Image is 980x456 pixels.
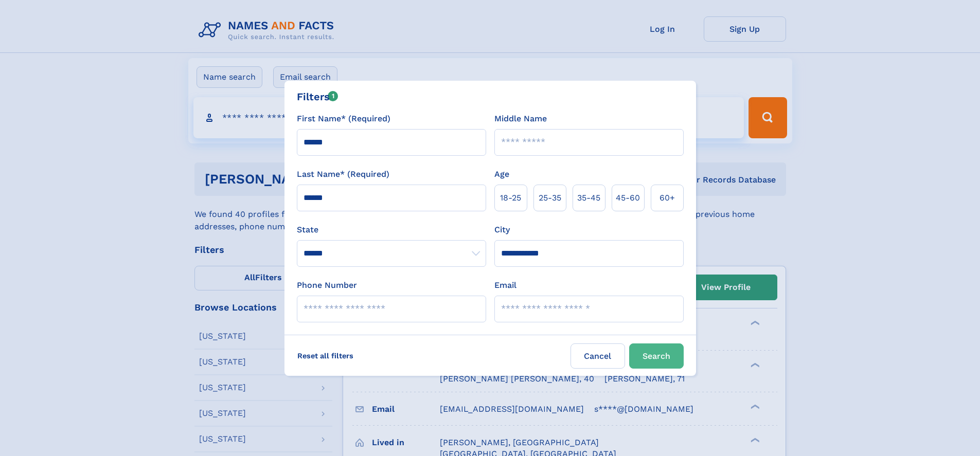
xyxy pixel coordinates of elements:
label: City [494,224,510,236]
label: Reset all filters [291,343,360,368]
label: Last Name* (Required) [297,168,389,180]
label: Email [494,279,516,291]
span: 45‑60 [616,192,640,204]
span: 18‑25 [500,192,521,204]
span: 35‑45 [577,192,600,204]
label: First Name* (Required) [297,113,390,125]
button: Search [629,343,684,369]
span: 25‑35 [539,192,561,204]
label: Phone Number [297,279,357,291]
label: Middle Name [494,113,547,125]
label: Cancel [571,343,625,369]
div: Filters [297,89,338,104]
span: 60+ [660,192,675,204]
label: State [297,224,486,236]
label: Age [494,168,509,180]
